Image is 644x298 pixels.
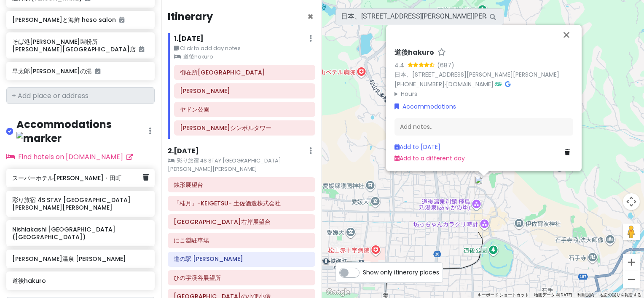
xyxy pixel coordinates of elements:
[394,48,573,98] div: · ·
[324,287,352,298] img: Google
[495,81,502,87] i: Tripadvisor
[394,143,440,151] a: Add to [DATE]
[475,176,493,194] div: 道後hakuro
[174,274,309,282] h6: ひの字渓谷展望所
[534,293,572,297] span: 地図データ ©[DATE]
[174,53,315,61] small: 道後hakuro
[394,80,445,88] a: [PHONE_NUMBER]
[174,181,309,189] h6: 銭形展望台
[174,237,309,244] h6: にこ淵駐車場
[623,254,640,271] button: ズームイン
[119,17,124,23] i: Added to itinerary
[394,118,573,136] div: Add notes...
[623,193,640,210] button: 地図のカメラ コントロール
[394,154,465,162] a: Add to a different day
[437,61,454,70] div: (687)
[556,25,577,45] button: 閉じる
[12,255,148,263] h6: [PERSON_NAME]温泉 [PERSON_NAME]
[174,200,309,207] h6: 「桂月」-KEIGETSU- 土佐酒造株式会社
[394,102,456,111] a: Accommodations
[335,8,504,25] input: Search a place
[324,287,352,298] a: Google マップでこの地域を開きます（新しいウィンドウが開きます）
[139,46,144,52] i: Added to itinerary
[180,106,309,113] h6: ヤドン公園
[95,68,100,74] i: Added to itinerary
[12,67,148,75] h6: 早太郎[PERSON_NAME]の湯
[168,10,213,23] h4: Itinerary
[12,226,148,241] h6: Nishiakashi [GEOGRAPHIC_DATA] ([GEOGRAPHIC_DATA])
[307,10,314,24] span: Close itinerary
[16,118,149,145] h4: Accommodations
[505,81,510,87] i: Google Maps
[6,152,133,162] a: Find hotels on [DOMAIN_NAME]
[565,148,573,157] a: Delete place
[174,44,315,53] small: Click to add day notes
[446,80,494,88] a: [DOMAIN_NAME]
[394,89,573,98] summary: Hours
[180,124,309,132] h6: 高松シンボルタワー
[12,38,148,53] h6: そば処[PERSON_NAME]製粉所 [PERSON_NAME][GEOGRAPHIC_DATA]店
[623,271,640,288] button: ズームアウト
[143,172,149,183] a: Delete place
[394,61,408,70] div: 4.4
[394,48,434,57] h6: 道後hakuro
[12,277,148,285] h6: 道後hakuro
[623,223,640,240] button: 地図上にペグマンをドロップして、ストリートビューを開きます
[174,218,309,226] h6: 早明浦ダム右岸展望台
[180,69,309,76] h6: 御在所ロープウエイ 駐車場
[12,16,148,24] h6: [PERSON_NAME]と海鮮 heso salon
[363,268,439,277] span: Show only itinerary places
[307,12,314,22] button: Close
[394,70,559,79] a: 日本、[STREET_ADDRESS][PERSON_NAME][PERSON_NAME]
[599,293,641,297] a: 地図の誤りを報告する
[174,255,309,263] h6: 道の駅 大杉
[16,132,62,145] img: marker
[180,87,309,95] h6: 丸亀城
[168,157,315,174] small: 彩り旅宿 4S STAY [GEOGRAPHIC_DATA][PERSON_NAME][PERSON_NAME]
[12,196,148,211] h6: 彩り旅宿 4S STAY [GEOGRAPHIC_DATA][PERSON_NAME][PERSON_NAME]
[6,87,155,104] input: + Add place or address
[12,174,142,182] h6: スーパーホテル[PERSON_NAME]・田町
[174,35,204,43] h6: 1 . [DATE]
[577,293,594,297] a: 利用規約
[437,48,446,57] a: Star place
[478,292,529,298] button: キーボード ショートカット
[168,147,199,156] h6: 2 . [DATE]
